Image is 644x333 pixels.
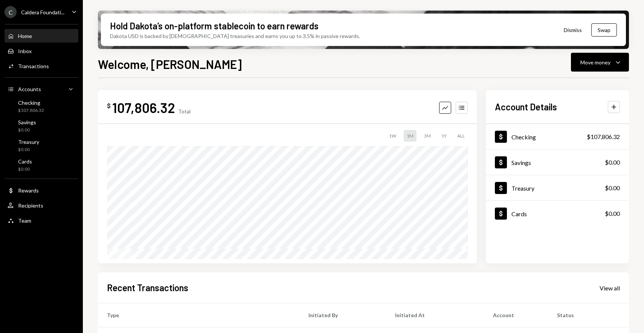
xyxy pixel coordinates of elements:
[18,166,32,173] div: $0.00
[110,32,360,40] div: Dakota USD is backed by [DEMOGRAPHIC_DATA] treasuries and earns you up to 3.5% in passive rewards.
[5,29,78,43] a: Home
[299,303,386,327] th: Initiated By
[18,63,49,69] div: Transactions
[5,82,78,96] a: Accounts
[18,127,36,133] div: $0.00
[386,130,399,142] div: 1W
[112,99,175,116] div: 107,806.32
[486,124,629,149] a: Checking$107,806.32
[511,185,534,192] div: Treasury
[107,102,111,110] div: $
[5,44,78,58] a: Inbox
[98,303,299,327] th: Type
[18,187,39,194] div: Rewards
[511,210,527,217] div: Cards
[178,108,191,115] div: Total
[5,117,78,135] a: Savings$0.00
[484,303,548,327] th: Account
[548,303,629,327] th: Status
[18,33,32,39] div: Home
[600,284,620,292] div: View all
[605,158,620,167] div: $0.00
[5,183,78,197] a: Rewards
[5,199,78,212] a: Recipients
[454,130,468,142] div: ALL
[18,147,39,153] div: $0.00
[18,86,41,92] div: Accounts
[18,158,32,165] div: Cards
[107,281,188,294] h2: Recent Transactions
[587,132,620,141] div: $107,806.32
[18,202,43,209] div: Recipients
[18,107,44,114] div: $107,806.32
[5,59,78,73] a: Transactions
[486,201,629,226] a: Cards$0.00
[5,214,78,227] a: Team
[511,159,531,166] div: Savings
[5,136,78,154] a: Treasury$0.00
[571,53,629,72] button: Move money
[421,130,434,142] div: 3M
[511,133,536,141] div: Checking
[486,150,629,175] a: Savings$0.00
[486,175,629,200] a: Treasury$0.00
[18,48,32,54] div: Inbox
[600,284,620,292] a: View all
[98,57,242,72] h1: Welcome, [PERSON_NAME]
[386,303,484,327] th: Initiated At
[5,97,78,115] a: Checking$107,806.32
[18,99,44,106] div: Checking
[438,130,450,142] div: 1Y
[605,183,620,192] div: $0.00
[21,9,64,15] div: Caldera Foundati...
[5,156,78,174] a: Cards$0.00
[18,139,39,145] div: Treasury
[404,130,417,142] div: 1M
[495,101,557,113] h2: Account Details
[18,217,31,224] div: Team
[18,119,36,125] div: Savings
[605,209,620,218] div: $0.00
[110,20,319,32] div: Hold Dakota’s on-platform stablecoin to earn rewards
[554,21,591,39] button: Dismiss
[591,23,617,37] button: Swap
[580,58,610,66] div: Move money
[5,6,17,18] div: C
